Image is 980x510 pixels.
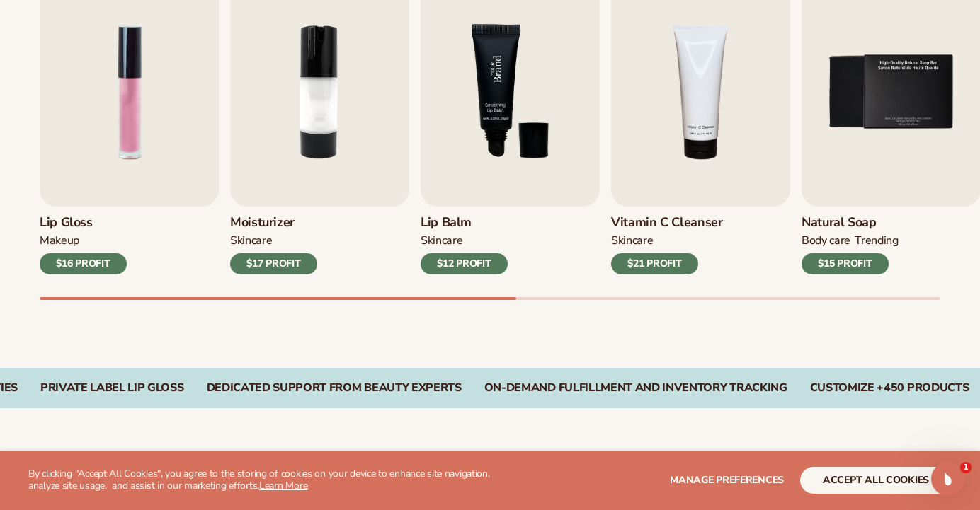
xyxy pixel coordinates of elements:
[611,233,653,248] div: Skincare
[421,233,462,248] div: SKINCARE
[960,462,972,473] span: 1
[230,233,272,248] div: SKINCARE
[40,215,127,231] h3: Lip Gloss
[40,253,127,274] div: $16 PROFIT
[230,215,317,231] h3: Moisturizer
[670,467,784,494] button: Manage preferences
[421,215,508,231] h3: Lip Balm
[207,381,462,395] div: Dedicated Support From Beauty Experts
[611,215,723,231] h3: Vitamin C Cleanser
[802,215,899,231] h3: Natural Soap
[931,462,965,496] iframe: Intercom live chat
[259,479,307,492] a: Learn More
[230,253,317,274] div: $17 PROFIT
[484,381,787,395] div: On-Demand Fulfillment and Inventory Tracking
[802,253,889,274] div: $15 PROFIT
[810,381,969,395] div: CUSTOMIZE +450 PRODUCTS
[670,473,784,487] span: Manage preferences
[855,233,898,248] div: TRENDING
[40,381,184,395] div: Private label lip gloss
[802,233,850,248] div: BODY Care
[40,233,79,248] div: MAKEUP
[800,467,952,494] button: accept all cookies
[611,253,698,274] div: $21 PROFIT
[28,468,495,492] p: By clicking "Accept All Cookies", you agree to the storing of cookies on your device to enhance s...
[421,253,508,274] div: $12 PROFIT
